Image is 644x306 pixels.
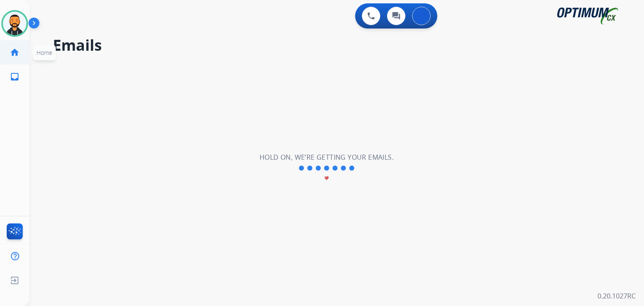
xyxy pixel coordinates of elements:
h2: Emails [53,37,624,54]
span: Home [36,49,52,57]
img: avatar [3,12,26,35]
h2: Hold on, we’re getting your emails. [260,152,394,162]
p: 0.20.1027RC [597,291,636,301]
mat-icon: inbox [10,72,20,82]
mat-icon: favorite [324,176,329,181]
mat-icon: home [10,47,20,57]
